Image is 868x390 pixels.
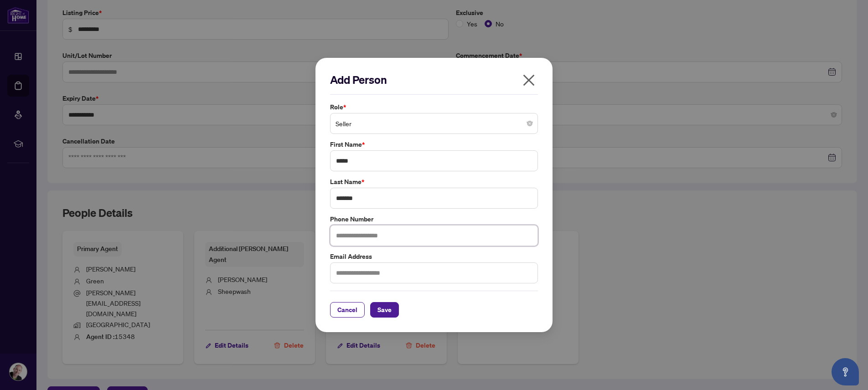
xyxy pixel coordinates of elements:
[337,303,357,317] span: Cancel
[370,302,399,318] button: Save
[330,177,538,187] label: Last Name
[522,73,536,87] span: close
[832,358,859,385] button: Open asap
[336,115,532,132] span: Seller
[330,214,538,224] label: Phone Number
[330,102,538,112] label: Role
[377,303,392,317] span: Save
[330,251,538,262] label: Email Address
[527,121,532,126] span: close-circle
[330,139,538,149] label: First Name
[330,72,538,87] h2: Add Person
[330,302,365,318] button: Cancel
